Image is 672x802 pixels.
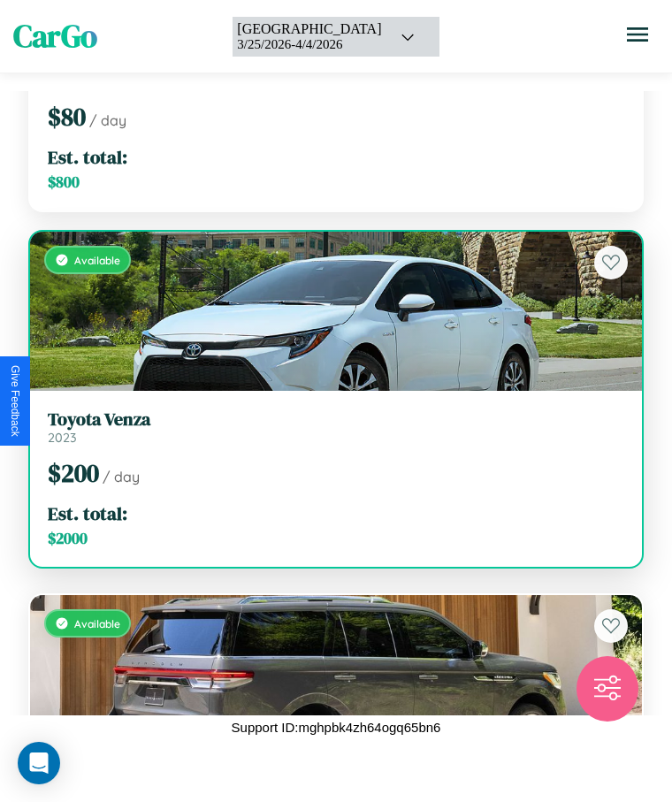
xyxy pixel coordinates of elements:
[48,100,86,134] span: $ 80
[232,715,441,739] p: Support ID: mghpbk4zh64ogq65bn6
[48,409,624,446] a: Toyota Venza2023
[237,37,381,52] div: 3 / 25 / 2026 - 4 / 4 / 2026
[18,742,60,784] div: Open Intercom Messenger
[48,456,99,490] span: $ 200
[48,144,127,170] span: Est. total:
[48,528,88,549] span: $ 2000
[48,172,80,193] span: $ 800
[74,254,120,267] span: Available
[89,111,126,129] span: / day
[48,409,624,430] h3: Toyota Venza
[103,468,140,485] span: / day
[74,617,120,630] span: Available
[237,21,381,37] div: [GEOGRAPHIC_DATA]
[13,15,97,57] span: CarGo
[48,430,77,446] span: 2023
[48,500,127,526] span: Est. total:
[9,365,21,437] div: Give Feedback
